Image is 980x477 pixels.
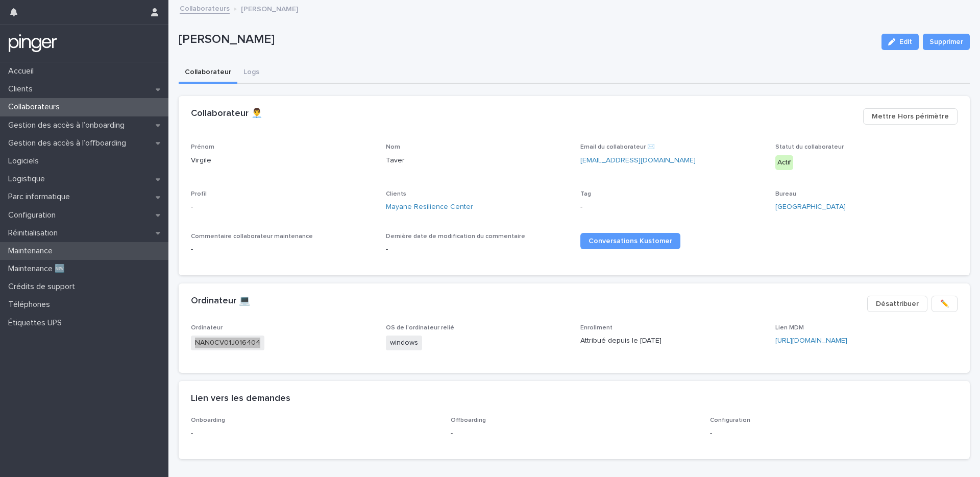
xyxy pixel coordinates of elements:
p: Attribué depuis le [DATE] [580,336,763,346]
p: Crédits de support [4,282,83,292]
p: - [191,428,438,439]
span: Enrollment [580,325,612,331]
div: Actif [775,155,793,170]
a: Collaborateurs [180,2,230,14]
p: - [191,202,374,212]
button: Désattribuer [867,296,927,312]
p: - [580,202,763,212]
button: Mettre Hors périmètre [863,108,958,125]
p: Gestion des accès à l’offboarding [4,138,134,148]
h2: Lien vers les demandes [191,393,290,404]
p: [PERSON_NAME] [179,32,873,47]
span: Mettre Hors périmètre [872,111,949,122]
span: Bureau [775,191,796,197]
span: ✏️ [940,299,949,309]
a: [URL][DOMAIN_NAME] [775,337,847,344]
p: Virgile [191,155,374,166]
p: [PERSON_NAME] [241,3,298,14]
a: [GEOGRAPHIC_DATA] [775,202,846,212]
h2: Ordinateur 💻 [191,296,250,307]
span: Clients [386,191,406,197]
p: Étiquettes UPS [4,318,70,328]
span: Profil [191,191,207,197]
span: Tag [580,191,591,197]
p: - [191,244,374,255]
span: Nom [386,144,400,150]
span: Statut du collaborateur [775,144,844,150]
span: Lien MDM [775,325,804,331]
span: Configuration [710,417,750,423]
span: Dernière date de modification du commentaire [386,233,525,240]
span: OS de l'ordinateur relié [386,325,454,331]
button: ✏️ [932,296,958,312]
p: - [386,244,569,255]
p: - [710,428,958,439]
button: Supprimer [923,34,970,50]
button: Edit [881,34,919,50]
span: Prénom [191,144,214,150]
span: Email du collaborateur ✉️ [580,144,655,150]
p: Clients [4,84,41,94]
h2: Collaborateur 👨‍💼 [191,108,262,120]
p: Logistique [4,174,53,184]
span: windows [386,336,422,350]
a: [EMAIL_ADDRESS][DOMAIN_NAME] [580,157,696,164]
span: Supprimer [929,37,963,47]
p: Logiciels [4,156,47,166]
button: Logs [237,62,265,84]
p: Maintenance 🆕 [4,264,73,274]
a: NAN0CV01J016404 [195,338,260,348]
p: Accueil [4,66,42,76]
p: Configuration [4,210,64,220]
span: Ordinateur [191,325,223,331]
span: Offboarding [451,417,486,423]
p: Réinitialisation [4,228,66,238]
a: Mayane Resilience Center [386,202,473,212]
p: Maintenance [4,246,61,256]
p: Gestion des accès à l’onboarding [4,121,133,130]
button: Collaborateur [179,62,237,84]
a: Conversations Kustomer [580,233,680,249]
img: mTgBEunGTSyRkCgitkcU [8,33,58,54]
p: - [451,428,698,439]
span: Désattribuer [876,299,919,309]
span: Onboarding [191,417,225,423]
p: Taver [386,155,569,166]
p: Téléphones [4,300,58,309]
span: Commentaire collaborateur maintenance [191,233,313,240]
span: Edit [899,38,912,45]
p: Collaborateurs [4,102,68,112]
p: Parc informatique [4,192,78,202]
span: Conversations Kustomer [589,237,672,245]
